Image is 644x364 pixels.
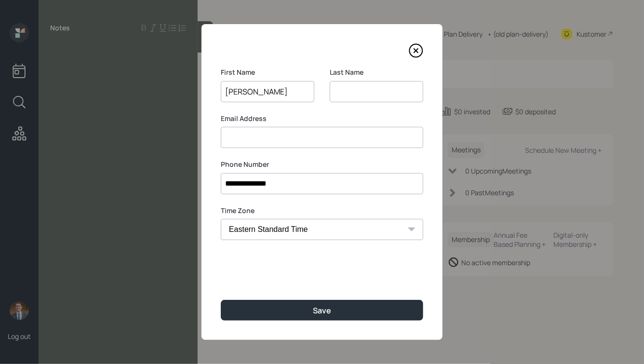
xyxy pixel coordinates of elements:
button: Save [221,300,423,321]
label: Phone Number [221,160,423,169]
label: Last Name [330,67,423,77]
label: Email Address [221,114,423,123]
div: Save [313,305,331,316]
label: First Name [221,67,314,77]
label: Time Zone [221,206,423,216]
